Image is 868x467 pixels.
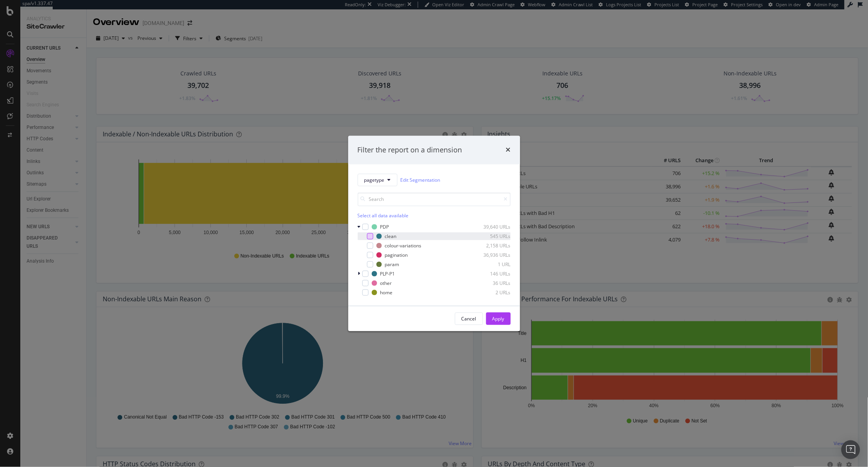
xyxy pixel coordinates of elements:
div: 1 URL [472,261,511,268]
div: param [385,261,399,268]
div: Apply [492,315,504,322]
div: times [506,145,511,155]
button: Cancel [455,313,483,325]
div: 2,158 URLs [472,242,511,249]
div: home [380,289,393,296]
div: Filter the report on a dimension [358,145,462,155]
div: 39,640 URLs [472,224,511,230]
div: 146 URLs [472,270,511,277]
button: Apply [486,313,511,325]
input: Search [358,193,511,206]
div: 2 URLs [472,289,511,296]
div: Select all data available [358,213,511,219]
div: PDP [380,224,389,230]
div: PLP-P1 [380,270,395,277]
button: pagetype [358,174,397,186]
div: 545 URLs [472,233,511,240]
div: 36,936 URLs [472,252,511,258]
div: pagination [385,252,408,258]
a: Edit Segmentation [401,176,440,184]
div: 36 URLs [472,280,511,286]
div: Open Intercom Messenger [841,440,860,459]
div: clean [385,233,397,240]
span: pagetype [364,177,385,183]
div: modal [348,136,520,331]
div: colour-variations [385,242,422,249]
div: Cancel [462,315,476,322]
div: other [380,280,392,286]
